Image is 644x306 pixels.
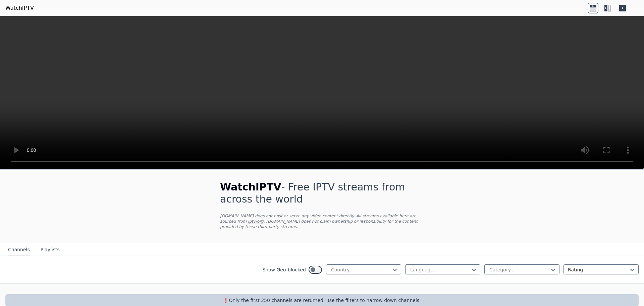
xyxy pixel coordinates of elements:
a: iptv-org [248,219,264,224]
span: WatchIPTV [220,181,281,193]
label: Show Geo-blocked [262,266,306,273]
a: WatchIPTV [5,4,34,12]
button: Channels [8,244,30,256]
h1: - Free IPTV streams from across the world [220,181,424,205]
p: ❗️Only the first 250 channels are returned, use the filters to narrow down channels. [8,297,636,304]
p: [DOMAIN_NAME] does not host or serve any video content directly. All streams available here are s... [220,213,424,229]
button: Playlists [41,244,60,256]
